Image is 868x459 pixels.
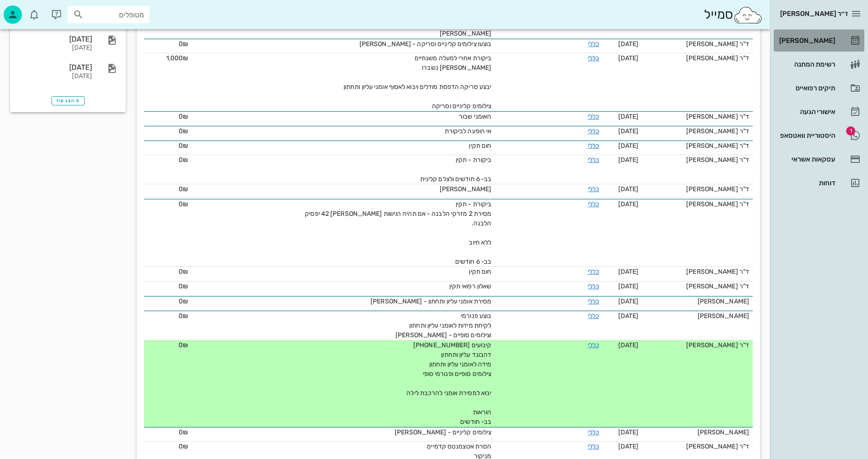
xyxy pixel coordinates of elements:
[588,443,599,450] a: כללי
[646,297,749,306] div: [PERSON_NAME]
[618,113,639,120] span: [DATE]
[618,443,639,450] span: [DATE]
[179,185,188,193] span: 0₪
[588,312,599,320] a: כללי
[179,312,188,320] span: 0₪
[588,40,599,48] a: כללי
[179,127,188,135] span: 0₪
[588,200,599,208] a: כללי
[166,54,189,62] span: 1,000₪
[469,142,491,150] span: חום תקין
[588,54,599,62] a: כללי
[646,39,749,49] div: ד"ר [PERSON_NAME]
[445,127,492,135] span: אי הופעה לביקורת
[777,156,835,163] div: עסקאות אשראי
[588,142,599,150] a: כללי
[18,73,92,80] div: [DATE]
[646,428,749,437] div: [PERSON_NAME]
[18,44,92,52] div: [DATE]
[179,113,188,120] span: 0₪
[646,155,749,165] div: ד"ר [PERSON_NAME]
[777,132,835,139] div: היסטוריית וואטסאפ
[618,185,639,193] span: [DATE]
[618,200,639,208] span: [DATE]
[774,77,864,99] a: תיקים רפואיים
[56,98,80,104] span: הצג עוד
[179,268,188,276] span: 0₪
[588,268,599,276] a: כללי
[618,127,639,135] span: [DATE]
[646,199,749,209] div: ד"ר [PERSON_NAME]
[588,127,599,135] a: כללי
[646,141,749,151] div: ד"ר [PERSON_NAME]
[646,53,749,63] div: ד"ר [PERSON_NAME]
[588,185,599,193] a: כללי
[777,108,835,115] div: אישורי הגעה
[179,156,188,164] span: 0₪
[588,428,599,436] a: כללי
[646,126,749,136] div: ד"ר [PERSON_NAME]
[179,282,188,290] span: 0₪
[777,84,835,92] div: תיקים רפואיים
[646,442,749,451] div: ד"ר [PERSON_NAME]
[469,268,491,276] span: חום תקין
[51,96,85,105] button: הצג עוד
[618,297,639,305] span: [DATE]
[18,35,92,43] div: [DATE]
[618,142,639,150] span: [DATE]
[780,10,848,18] span: ד״ר [PERSON_NAME]
[618,40,639,48] span: [DATE]
[449,282,492,290] span: שאלון רפואי תקין
[588,282,599,290] a: כללי
[588,297,599,305] a: כללי
[733,6,763,24] img: SmileCloud logo
[179,443,188,450] span: 0₪
[588,113,599,120] a: כללי
[420,156,492,183] span: ביקורת - תקין בב- 6 חודשים ולצלם קלינית
[646,184,749,194] div: ד"ר [PERSON_NAME]
[704,5,763,25] div: סמייל
[646,267,749,276] div: ד"ר [PERSON_NAME]
[344,54,491,110] span: ביקורת אחרי למעלה משנתיים [PERSON_NAME] נשברו יבצע סריקה הדפסת מודלים ויבוא לאסוף אומני עליון ותח...
[774,101,864,123] a: אישורי הגעה
[395,428,491,436] span: צילומים קליניים - [PERSON_NAME]
[774,53,864,75] a: רשימת המתנה
[360,40,491,48] span: בוצעו צילומים קליניים וסריקה - [PERSON_NAME]
[774,148,864,170] a: עסקאות אשראי
[179,142,188,150] span: 0₪
[179,297,188,305] span: 0₪
[618,156,639,164] span: [DATE]
[406,341,491,426] span: קיבועים [PHONE_NUMBER] דהבונד עליון ותחתון מידה לאומני עליון ותחתון צילומים סופיים ופנורמי סופי י...
[395,312,491,339] span: בוצע פנורמי לקיחת מידות לאומני עליון ותחתון וצילומים סופיים - [PERSON_NAME]
[774,172,864,194] a: דוחות
[440,185,491,193] span: [PERSON_NAME]
[846,126,855,136] span: תג
[179,341,188,349] span: 0₪
[618,268,639,276] span: [DATE]
[370,297,491,305] span: מסירת אומני עליון ותחתון - [PERSON_NAME]
[618,428,639,436] span: [DATE]
[646,282,749,291] div: ד"ר [PERSON_NAME]
[588,341,599,349] a: כללי
[777,37,835,44] div: [PERSON_NAME]
[179,200,188,208] span: 0₪
[774,30,864,52] a: [PERSON_NAME]
[459,113,491,120] span: האומני שבור
[179,428,188,436] span: 0₪
[777,61,835,68] div: רשימת המתנה
[27,7,32,13] span: תג
[179,40,188,48] span: 0₪
[618,341,639,349] span: [DATE]
[777,179,835,187] div: דוחות
[646,311,749,321] div: [PERSON_NAME]
[646,112,749,121] div: ד"ר [PERSON_NAME]
[618,54,639,62] span: [DATE]
[588,156,599,164] a: כללי
[618,282,639,290] span: [DATE]
[618,312,639,320] span: [DATE]
[646,340,749,350] div: ד"ר [PERSON_NAME]
[774,125,864,146] a: תגהיסטוריית וואטסאפ
[18,63,92,72] div: [DATE]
